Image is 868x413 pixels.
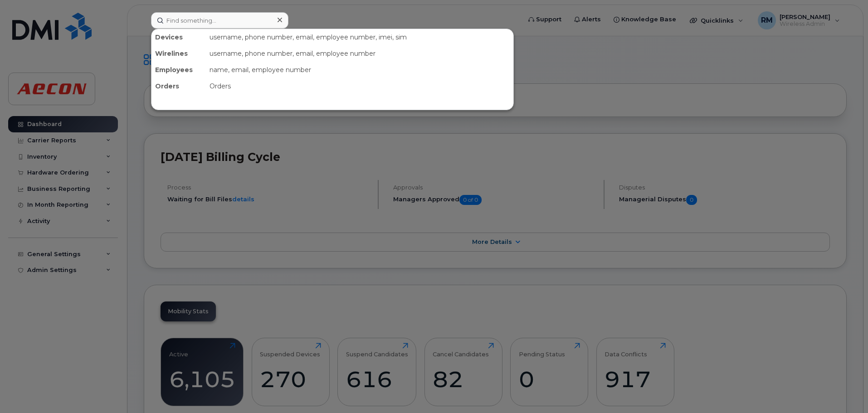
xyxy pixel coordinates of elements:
[151,62,206,78] div: Employees
[206,29,513,45] div: username, phone number, email, employee number, imei, sim
[206,45,513,62] div: username, phone number, email, employee number
[206,78,513,94] div: Orders
[151,29,206,45] div: Devices
[151,45,206,62] div: Wirelines
[206,62,513,78] div: name, email, employee number
[151,78,206,94] div: Orders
